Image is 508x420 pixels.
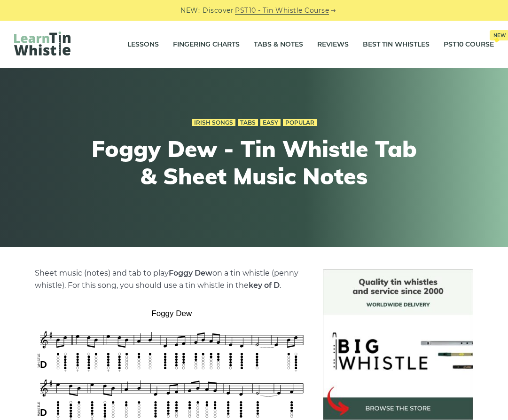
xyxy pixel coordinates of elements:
a: Irish Songs [192,119,235,127]
a: Fingering Charts [173,33,240,56]
strong: key of D [249,281,280,290]
a: PST10 CourseNew [444,33,494,56]
a: Popular [283,119,317,127]
img: LearnTinWhistle.com [14,32,70,55]
a: Tabs & Notes [254,33,303,56]
a: Best Tin Whistles [363,33,430,56]
p: Sheet music (notes) and tab to play on a tin whistle (penny whistle). For this song, you should u... [35,267,309,292]
a: Lessons [127,33,159,56]
a: Reviews [317,33,349,56]
strong: Foggy Dew [169,269,212,277]
img: BigWhistle Tin Whistle Store [323,269,473,420]
a: Easy [260,119,281,127]
a: Tabs [238,119,258,127]
h1: Foggy Dew - Tin Whistle Tab & Sheet Music Notes [81,135,427,190]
